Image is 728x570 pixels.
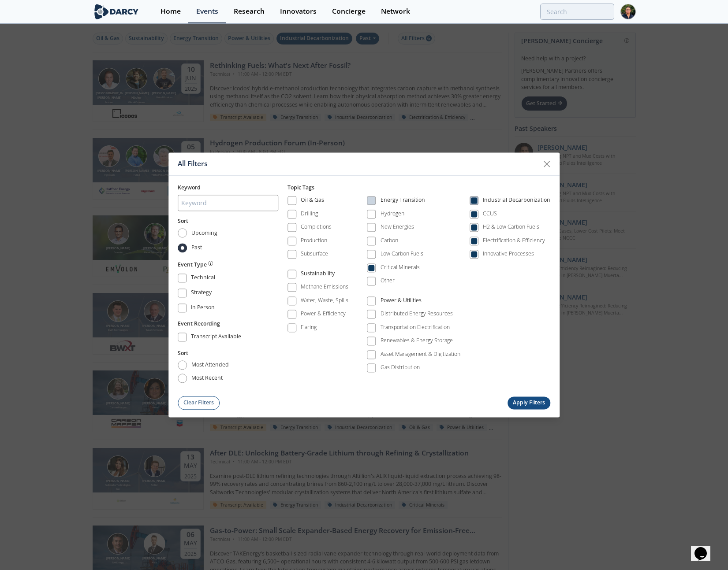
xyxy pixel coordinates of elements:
[381,364,420,372] div: Gas Distribution
[381,263,420,271] div: Critical Minerals
[178,320,220,328] button: Event Recording
[381,210,404,218] div: Hydrogen
[381,277,395,285] div: Other
[381,296,422,307] div: Power & Utilities
[381,310,453,318] div: Distributed Energy Resources
[280,8,317,15] div: Innovators
[620,4,636,19] img: Profile
[178,195,278,211] input: Keyword
[191,361,229,369] span: most attended
[178,156,538,173] div: All Filters
[301,310,346,318] div: Power & Efficiency
[287,184,314,191] span: Topic Tags
[301,270,335,280] div: Sustainability
[93,4,141,19] img: logo-wide.svg
[691,535,719,561] iframe: chat widget
[178,261,213,269] button: Event Type
[178,361,187,370] input: most attended
[178,320,220,328] span: Event Recording
[301,296,348,304] div: Water, Waste, Spills
[178,229,187,238] input: Upcoming
[191,244,202,252] span: Past
[381,350,460,358] div: Asset Management & Digitization
[178,243,187,252] input: Past
[483,237,545,244] div: Electrification & Efficiency
[381,323,450,331] div: Transportation Electrification
[191,289,212,299] div: Strategy
[301,210,318,218] div: Drilling
[301,283,348,291] div: Methane Emissions
[161,8,181,15] div: Home
[178,184,201,191] span: Keyword
[178,261,207,269] span: Event Type
[178,396,220,410] button: Clear Filters
[301,250,328,258] div: Subsurface
[301,196,324,207] div: Oil & Gas
[301,237,327,244] div: Production
[191,374,223,382] span: most recent
[381,237,398,244] div: Carbon
[301,223,332,231] div: Completions
[483,223,539,231] div: H2 & Low Carbon Fuels
[483,250,534,258] div: Innovative Processes
[196,8,218,15] div: Events
[540,4,614,20] input: Advanced Search
[234,8,265,15] div: Research
[178,374,187,383] input: most recent
[178,217,188,225] button: Sort
[483,210,497,218] div: CCUS
[381,8,410,15] div: Network
[483,196,550,207] div: Industrial Decarbonization
[191,304,215,314] div: In Person
[301,323,317,331] div: Flaring
[381,223,414,231] div: New Energies
[178,349,188,357] button: Sort
[191,333,241,344] div: Transcript Available
[508,396,551,409] button: Apply Filters
[381,196,425,207] div: Energy Transition
[381,250,423,258] div: Low Carbon Fuels
[191,229,217,237] span: Upcoming
[191,274,215,284] div: Technical
[208,261,213,266] img: information.svg
[381,337,453,345] div: Renewables & Energy Storage
[332,8,366,15] div: Concierge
